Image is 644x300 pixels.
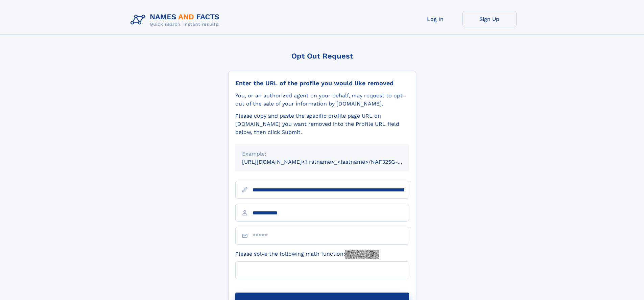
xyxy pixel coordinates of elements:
a: Sign Up [462,11,517,27]
div: You, or an authorized agent on your behalf, may request to opt-out of the sale of your informatio... [235,92,409,108]
div: Enter the URL of the profile you would like removed [235,79,409,87]
label: Please solve the following math function: [235,250,379,259]
div: Opt Out Request [228,52,416,60]
div: Please copy and paste the specific profile page URL on [DOMAIN_NAME] you want removed into the Pr... [235,112,409,136]
img: Logo Names and Facts [128,11,225,29]
a: Log In [408,11,462,27]
small: [URL][DOMAIN_NAME]<firstname>_<lastname>/NAF325G-xxxxxxxx [242,159,422,165]
div: Example: [242,150,402,158]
